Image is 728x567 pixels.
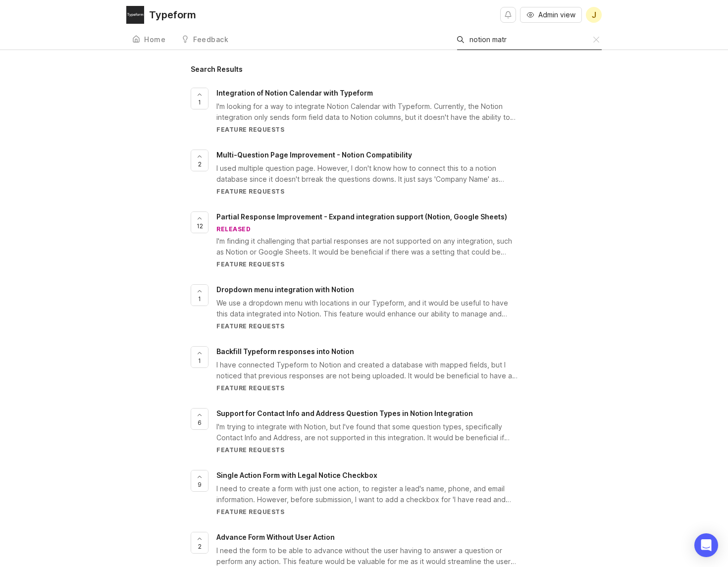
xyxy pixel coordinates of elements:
button: 1 [191,88,208,109]
div: I need the form to be able to advance without the user having to answer a question or perform any... [216,545,520,567]
img: Typeform logo [126,6,144,24]
a: Integration of Notion Calendar with TypeformI'm looking for a way to integrate Notion Calendar wi... [216,88,537,134]
div: Feature Requests [216,260,520,268]
div: Feature Requests [216,508,520,516]
div: Feature Requests [216,125,520,134]
span: 2 [198,542,202,551]
a: Multi-Question Page Improvement - Notion CompatibilityI used multiple question page. However, I d... [216,150,537,196]
a: Partial Response Improvement - Expand integration support (Notion, Google Sheets)releasedI'm find... [216,211,537,268]
button: 1 [191,346,208,368]
a: Feedback [175,30,234,50]
span: 12 [197,222,203,230]
span: Support for Contact Info and Address Question Types in Notion Integration [216,409,473,417]
div: I need to create a form with just one action, to register a lead's name, phone, and email informa... [216,483,520,505]
button: J [586,7,602,23]
a: Single Action Form with Legal Notice CheckboxI need to create a form with just one action, to reg... [216,470,537,516]
div: I'm looking for a way to integrate Notion Calendar with Typeform. Currently, the Notion integrati... [216,101,520,123]
button: Notifications [500,7,516,23]
span: Dropdown menu integration with Notion [216,285,354,294]
span: 1 [198,295,201,303]
span: Backfill Typeform responses into Notion [216,347,354,356]
div: I'm trying to integrate with Notion, but I've found that some question types, specifically Contac... [216,421,520,443]
a: Support for Contact Info and Address Question Types in Notion IntegrationI'm trying to integrate ... [216,408,537,454]
span: Integration of Notion Calendar with Typeform [216,89,373,97]
div: Feedback [193,36,228,43]
div: I'm finding it challenging that partial responses are not supported on any integration, such as N... [216,236,520,258]
span: Single Action Form with Legal Notice Checkbox [216,471,377,479]
span: Advance Form Without User Action [216,533,335,541]
span: 2 [198,160,202,168]
div: Feature Requests [216,446,520,454]
button: 12 [191,211,208,233]
a: Dropdown menu integration with NotionWe use a dropdown menu with locations in our Typeform, and i... [216,284,537,330]
span: 1 [198,98,201,106]
span: Multi-Question Page Improvement - Notion Compatibility [216,151,412,159]
span: 6 [198,418,202,427]
div: Feature Requests [216,322,520,330]
span: J [592,9,596,21]
div: We use a dropdown menu with locations in our Typeform, and it would be useful to have this data i... [216,298,520,319]
button: Admin view [520,7,582,23]
a: Backfill Typeform responses into NotionI have connected Typeform to Notion and created a database... [216,346,537,392]
a: Home [126,30,171,50]
div: I used multiple question page. However, I don't know how to connect this to a notion database sin... [216,163,520,185]
span: Partial Response Improvement - Expand integration support (Notion, Google Sheets) [216,212,507,221]
button: 1 [191,284,208,306]
div: I have connected Typeform to Notion and created a database with mapped fields, but I noticed that... [216,360,520,381]
button: 2 [191,532,208,554]
div: Feature Requests [216,384,520,392]
button: 6 [191,408,208,430]
span: 9 [198,480,202,489]
span: Admin view [538,10,575,20]
div: Open Intercom Messenger [694,533,718,557]
div: Feature Requests [216,187,520,196]
div: released [216,225,251,233]
button: 9 [191,470,208,492]
div: Typeform [149,10,196,20]
span: 1 [198,357,201,365]
div: Home [144,36,165,43]
button: 2 [191,150,208,171]
h1: Search Results [191,66,537,73]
